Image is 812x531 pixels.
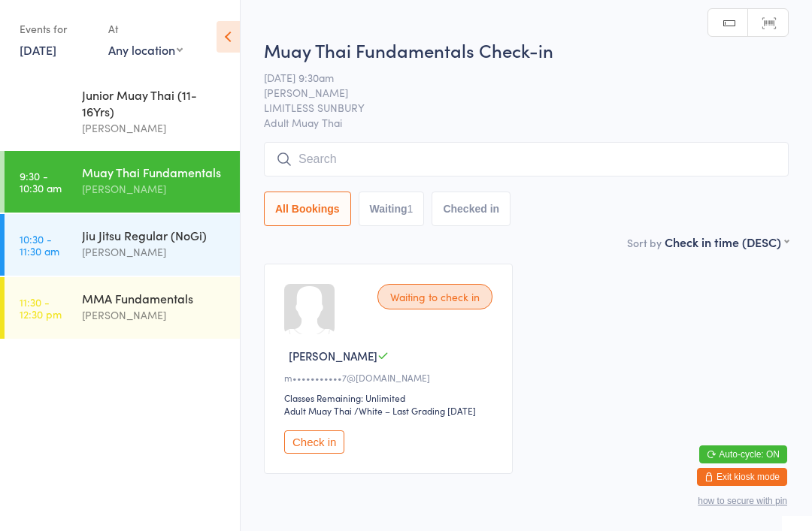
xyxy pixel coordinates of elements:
[5,151,240,213] a: 9:30 -10:30 amMuay Thai Fundamentals[PERSON_NAME]
[82,227,227,243] div: Jiu Jitsu Regular (NoGi)
[699,445,787,463] button: Auto-cycle: ON
[264,115,789,130] span: Adult Muay Thai
[289,348,377,364] span: [PERSON_NAME]
[264,70,765,85] span: [DATE] 9:30am
[82,119,227,137] div: [PERSON_NAME]
[264,142,789,176] input: Search
[5,74,240,149] a: 8:30 -9:30 amJunior Muay Thai (11-16Yrs)[PERSON_NAME]
[665,234,789,250] div: Check in time (DESC)
[627,235,662,250] label: Sort by
[20,170,62,194] time: 9:30 - 10:30 am
[20,17,93,41] div: Events for
[20,296,62,320] time: 11:30 - 12:30 pm
[264,85,765,100] span: [PERSON_NAME]
[284,391,497,404] div: Classes Remaining: Unlimited
[284,430,344,454] button: Check in
[359,192,425,226] button: Waiting1
[264,192,351,226] button: All Bookings
[284,404,352,417] div: Adult Muay Thai
[354,404,476,417] span: / White – Last Grading [DATE]
[20,92,58,116] time: 8:30 - 9:30 am
[408,203,414,215] div: 1
[264,100,765,115] span: LIMITLESS SUNBURY
[284,371,497,384] div: m•••••••••••7@[DOMAIN_NAME]
[82,180,227,198] div: [PERSON_NAME]
[264,38,789,62] h2: Muay Thai Fundamentals Check-in
[82,164,227,180] div: Muay Thai Fundamentals
[377,284,492,309] div: Waiting to check in
[82,306,227,324] div: [PERSON_NAME]
[82,86,227,119] div: Junior Muay Thai (11-16Yrs)
[108,17,183,41] div: At
[432,192,511,226] button: Checked in
[108,41,183,58] div: Any location
[5,277,240,339] a: 11:30 -12:30 pmMMA Fundamentals[PERSON_NAME]
[82,290,227,306] div: MMA Fundamentals
[5,214,240,276] a: 10:30 -11:30 amJiu Jitsu Regular (NoGi)[PERSON_NAME]
[20,41,56,58] a: [DATE]
[20,233,59,257] time: 10:30 - 11:30 am
[82,243,227,261] div: [PERSON_NAME]
[698,496,787,506] button: how to secure with pin
[697,468,787,486] button: Exit kiosk mode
